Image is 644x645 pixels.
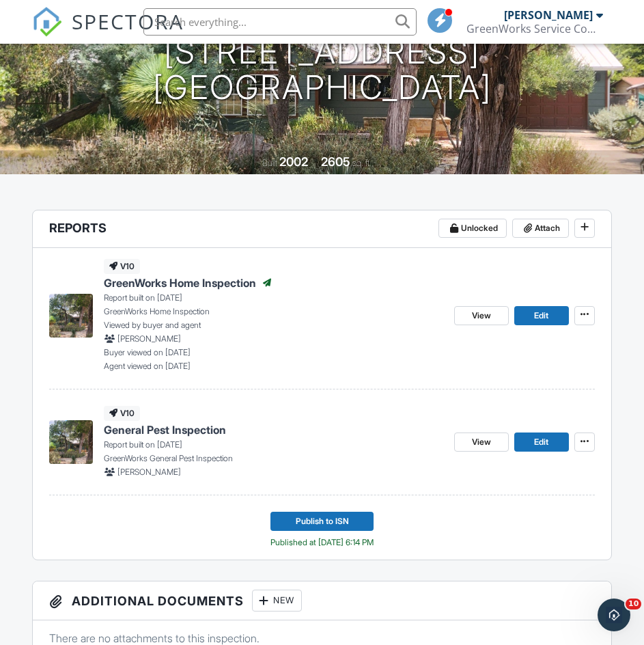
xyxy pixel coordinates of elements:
div: 2605 [321,154,350,169]
iframe: Intercom live chat [598,599,630,631]
img: The Best Home Inspection Software - Spectora [32,7,62,37]
div: New [252,590,302,612]
div: 2002 [279,154,308,169]
span: 10 [626,599,641,609]
h3: Additional Documents [33,581,611,620]
div: [PERSON_NAME] [504,8,593,22]
h1: [STREET_ADDRESS] [GEOGRAPHIC_DATA] [153,34,492,107]
span: Built [262,158,277,168]
input: Search everything... [143,8,417,36]
a: SPECTORA [32,18,184,47]
span: sq. ft. [352,158,372,168]
span: SPECTORA [72,7,184,36]
div: GreenWorks Service Company [466,22,603,36]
